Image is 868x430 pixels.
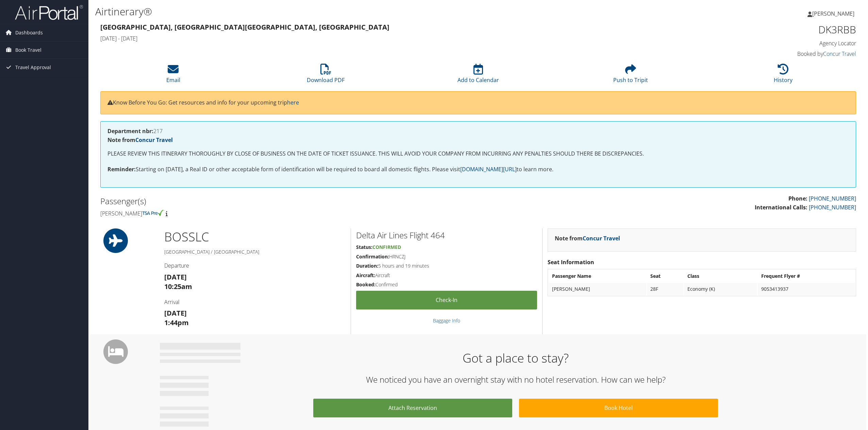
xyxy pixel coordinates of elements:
[356,253,389,260] strong: Confirmation:
[164,298,346,306] h4: Arrival
[107,165,849,174] p: Starting on [DATE], a Real ID or other acceptable form of identification will be required to boar...
[107,128,849,134] h4: 217
[433,317,460,324] a: Baggage Info
[107,149,849,158] p: PLEASE REVIEW THIS ITINERARY THOROUGHLY BY CLOSE OF BUSINESS ON THE DATE OF TICKET ISSUANCE. THIS...
[107,136,173,144] strong: Note from
[107,98,849,107] p: Know Before You Go: Get resources and info for your upcoming trip
[100,22,389,32] strong: [GEOGRAPHIC_DATA], [GEOGRAPHIC_DATA] [GEOGRAPHIC_DATA], [GEOGRAPHIC_DATA]
[95,4,606,19] h1: Airtinerary®
[684,283,757,295] td: Economy (K)
[356,244,372,250] strong: Status:
[356,262,378,269] strong: Duration:
[356,253,537,260] h5: HRNCZJ
[107,127,153,135] strong: Department nbr:
[287,99,299,106] a: here
[313,399,512,417] a: Attach Reservation
[809,204,856,211] a: [PHONE_NUMBER]
[647,270,683,282] th: Seat
[164,308,187,318] strong: [DATE]
[755,204,807,211] strong: International Calls:
[165,374,866,385] h2: We noticed you have an overnight stay with no hotel reservation. How can we help?
[583,235,620,242] a: Concur Travel
[675,22,856,37] h1: DK3RBB
[758,270,855,282] th: Frequent Flyer #
[356,291,537,309] a: Check-in
[519,399,718,417] a: Book Hotel
[107,165,136,173] strong: Reminder:
[164,249,346,255] h5: [GEOGRAPHIC_DATA] / [GEOGRAPHIC_DATA]
[356,281,375,288] strong: Booked:
[135,136,173,144] a: Concur Travel
[164,228,346,245] h1: BOS SLC
[15,42,41,59] span: Book Travel
[164,262,346,269] h4: Departure
[356,272,375,278] strong: Aircraft:
[15,4,83,20] img: airportal-logo.png
[457,67,499,84] a: Add to Calendar
[675,39,856,47] h4: Agency Locator
[460,165,517,173] a: [DOMAIN_NAME][URL]
[15,59,51,76] span: Travel Approval
[788,195,807,202] strong: Phone:
[164,318,189,327] strong: 1:44pm
[823,50,856,58] a: Concur Travel
[142,210,164,216] img: tsa-precheck.png
[100,35,665,42] h4: [DATE] - [DATE]
[307,67,345,84] a: Download PDF
[774,67,792,84] a: History
[647,283,683,295] td: 28F
[356,262,537,269] h5: 5 hours and 19 minutes
[684,270,757,282] th: Class
[807,3,861,24] a: [PERSON_NAME]
[356,272,537,279] h5: Aircraft
[165,350,866,367] h1: Got a place to stay?
[549,270,647,282] th: Passenger Name
[675,50,856,58] h4: Booked by
[548,258,594,266] strong: Seat Information
[356,229,537,241] h2: Delta Air Lines Flight 464
[613,67,648,84] a: Push to Tripit
[555,235,620,242] strong: Note from
[166,67,180,84] a: Email
[100,210,473,217] h4: [PERSON_NAME]
[100,195,473,207] h2: Passenger(s)
[356,281,537,288] h5: Confirmed
[372,244,401,250] span: Confirmed
[164,282,192,291] strong: 10:25am
[812,10,854,17] span: [PERSON_NAME]
[164,272,187,282] strong: [DATE]
[758,283,855,295] td: 9053413937
[549,283,647,295] td: [PERSON_NAME]
[15,24,43,41] span: Dashboards
[809,195,856,202] a: [PHONE_NUMBER]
